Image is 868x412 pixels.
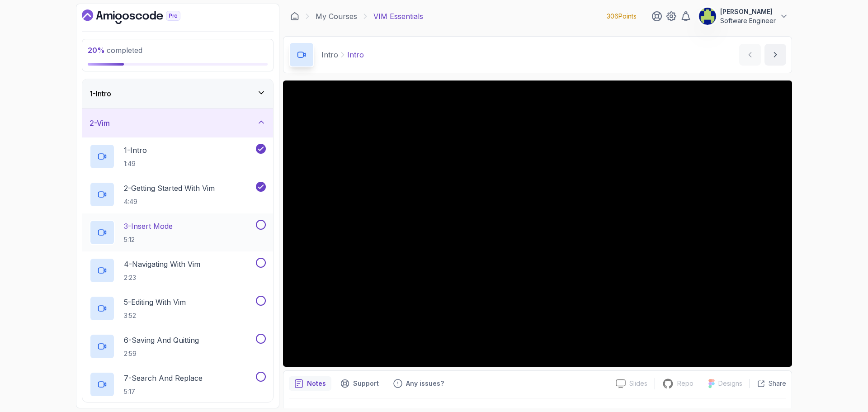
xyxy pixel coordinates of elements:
[388,376,449,391] button: Feedback button
[90,88,111,99] h3: 1 - Intro
[124,311,186,320] p: 3:52
[720,16,776,25] p: Software Engineer
[90,334,266,359] button: 6-Saving And Quitting2:59
[88,46,105,55] span: 20 %
[290,12,299,21] a: Dashboard
[406,379,444,388] p: Any issues?
[90,182,266,207] button: 2-Getting Started With Vim4:49
[720,7,776,16] p: [PERSON_NAME]
[307,379,326,388] p: Notes
[82,9,201,24] a: Dashboard
[90,118,110,128] h3: 2 - Vim
[124,183,215,194] p: 2 - Getting Started With Vim
[124,297,186,308] p: 5 - Editing With Vim
[90,296,266,321] button: 5-Editing With Vim3:52
[699,8,716,25] img: user profile image
[90,372,266,397] button: 7-Search And Replace5:17
[124,259,200,270] p: 4 - Navigating With Vim
[698,7,788,25] button: user profile image[PERSON_NAME]Software Engineer
[88,46,142,55] span: completed
[321,49,338,60] p: Intro
[347,49,364,60] p: Intro
[124,273,200,282] p: 2:23
[90,220,266,245] button: 3-Insert Mode5:12
[283,81,792,367] iframe: 1 - Intro
[373,11,423,22] p: VIM Essentials
[739,44,761,66] button: previous content
[750,379,786,388] button: Share
[718,379,742,388] p: Designs
[124,221,173,232] p: 3 - Insert Mode
[629,379,647,388] p: Slides
[353,379,379,388] p: Support
[90,144,266,169] button: 1-Intro1:49
[124,159,147,168] p: 1:49
[677,379,693,388] p: Repo
[90,258,266,283] button: 4-Navigating With Vim2:23
[124,335,199,346] p: 6 - Saving And Quitting
[764,44,786,66] button: next content
[124,197,215,206] p: 4:49
[82,109,273,137] button: 2-Vim
[769,379,786,388] p: Share
[82,79,273,108] button: 1-Intro
[124,387,203,396] p: 5:17
[335,376,384,391] button: Support button
[124,145,147,156] p: 1 - Intro
[289,376,331,391] button: notes button
[607,12,637,21] p: 306 Points
[316,11,357,22] a: My Courses
[124,373,203,384] p: 7 - Search And Replace
[124,235,173,244] p: 5:12
[124,349,199,358] p: 2:59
